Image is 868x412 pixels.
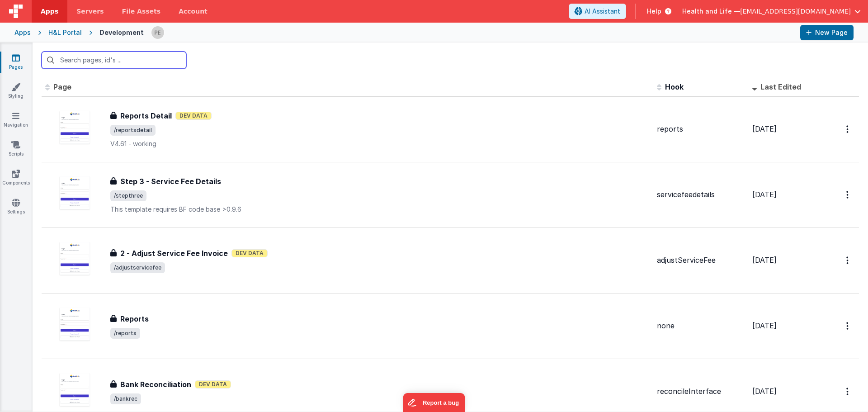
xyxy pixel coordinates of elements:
span: Dev Data [231,249,268,257]
div: reports [657,124,745,134]
p: V4.61 - working [110,139,650,148]
div: H&L Portal [48,28,82,37]
h3: Bank Reconciliation [120,379,191,390]
span: Dev Data [175,112,212,120]
div: servicefeedetails [657,189,745,200]
span: Hook [665,82,684,91]
span: AI Assistant [585,7,620,16]
img: 9824c9b2ced8ee662419f2f3ea18dbb0 [151,26,164,39]
h3: Reports [120,313,149,324]
span: Apps [41,7,58,16]
button: New Page [800,25,854,40]
h3: 2 - Adjust Service Fee Invoice [120,248,228,259]
span: Dev Data [195,380,231,388]
span: /adjustservicefee [110,262,165,273]
iframe: Marker.io feedback button [403,393,465,412]
div: reconcileInterface [657,386,745,397]
button: Options [841,120,855,138]
span: [DATE] [752,256,777,265]
div: none [657,321,745,331]
span: Last Edited [760,82,801,91]
input: Search pages, id's ... [42,52,186,69]
span: Page [53,82,71,91]
span: /stepthree [110,190,146,201]
span: /bankrec [110,393,141,404]
span: Servers [76,7,104,16]
span: Health and Life — [682,7,740,16]
h3: Reports Detail [120,110,172,121]
button: Options [841,317,855,335]
div: Apps [14,28,31,37]
span: Help [647,7,661,16]
div: Development [99,28,144,37]
span: File Assets [122,7,161,16]
span: /reports [110,328,140,339]
span: [DATE] [752,124,777,133]
button: Options [841,382,855,401]
button: AI Assistant [569,4,626,19]
p: This template requires BF code base >0.9.6 [110,205,650,214]
span: [DATE] [752,387,777,396]
div: adjustServiceFee [657,255,745,265]
span: [EMAIL_ADDRESS][DOMAIN_NAME] [740,7,851,16]
h3: Step 3 - Service Fee Details [120,176,221,187]
button: Options [841,251,855,270]
span: [DATE] [752,190,777,199]
button: Options [841,185,855,204]
span: [DATE] [752,321,777,330]
span: /reportsdetail [110,125,156,136]
button: Health and Life — [EMAIL_ADDRESS][DOMAIN_NAME] [682,7,861,16]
